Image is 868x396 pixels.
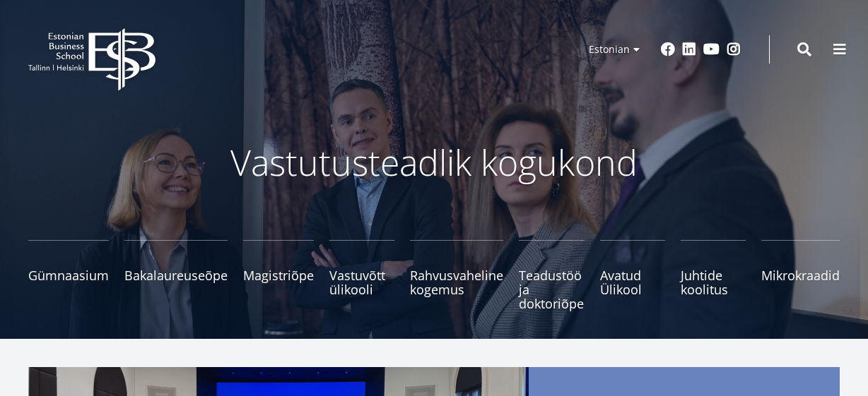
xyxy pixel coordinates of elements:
[727,42,741,56] a: Instagram
[682,42,696,56] a: Linkedin
[761,268,840,282] span: Mikrokraadid
[329,240,394,311] a: Vastuvõtt ülikooli
[519,240,584,311] a: Teadustöö ja doktoriõpe
[661,42,675,56] a: Facebook
[410,240,503,311] a: Rahvusvaheline kogemus
[600,240,665,311] a: Avatud Ülikool
[600,268,665,296] span: Avatud Ülikool
[124,268,228,282] span: Bakalaureuseõpe
[329,268,394,296] span: Vastuvõtt ülikooli
[703,42,720,56] a: Youtube
[59,141,809,184] p: Vastutusteadlik kogukond
[410,268,503,296] span: Rahvusvaheline kogemus
[243,240,314,311] a: Magistriõpe
[681,268,746,296] span: Juhtide koolitus
[681,240,746,311] a: Juhtide koolitus
[243,268,314,282] span: Magistriõpe
[519,268,584,311] span: Teadustöö ja doktoriõpe
[761,240,840,311] a: Mikrokraadid
[124,240,228,311] a: Bakalaureuseõpe
[28,240,109,311] a: Gümnaasium
[28,268,109,282] span: Gümnaasium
